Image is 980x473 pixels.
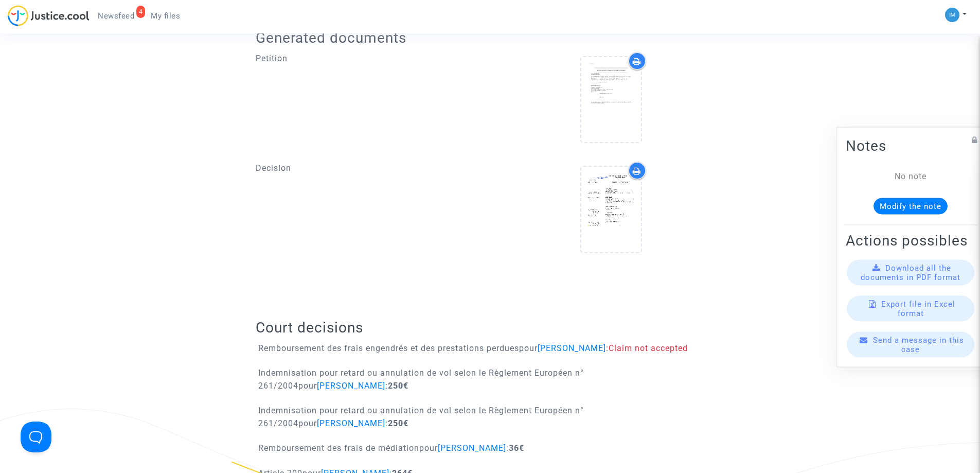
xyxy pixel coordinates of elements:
[317,418,385,428] span: [PERSON_NAME]
[419,443,506,453] span: pour
[151,11,180,21] span: My files
[90,8,142,24] a: 4Newsfeed
[438,443,506,453] span: [PERSON_NAME]
[519,343,606,353] span: pour
[609,343,688,353] span: Claim not accepted
[256,52,483,65] p: Petition
[861,170,960,182] div: No note
[509,443,524,453] b: 36€
[538,343,606,353] span: [PERSON_NAME]
[258,404,732,430] p: Indemnisation pour retard ou annulation de vol selon le Règlement Européen n° 261/2004 :
[142,8,188,24] a: My files
[881,299,955,318] span: Export file in Excel format
[388,418,408,428] b: 250€
[136,6,146,18] div: 4
[256,29,724,47] h2: Generated documents
[846,231,975,249] h2: Actions possibles
[298,418,385,428] span: pour
[21,422,51,452] iframe: Help Scout Beacon - Open
[298,381,385,391] span: pour
[861,263,960,282] span: Download all the documents in PDF format
[98,11,134,21] span: Newsfeed
[317,381,385,391] span: [PERSON_NAME]
[874,198,948,214] button: Modify the note
[945,8,959,22] img: a105443982b9e25553e3eed4c9f672e7
[846,136,975,154] h2: Notes
[873,335,964,354] span: Send a message in this case
[258,342,688,355] p: Remboursement des frais engendrés et des prestations perdues :
[8,5,90,26] img: jc-logo.svg
[388,381,408,391] b: 250€
[258,442,524,454] p: Remboursement des frais de médiation :
[256,162,483,174] p: Decision
[258,366,732,392] p: Indemnisation pour retard ou annulation de vol selon le Règlement Européen n° 261/2004 :
[256,319,724,337] h2: Court decisions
